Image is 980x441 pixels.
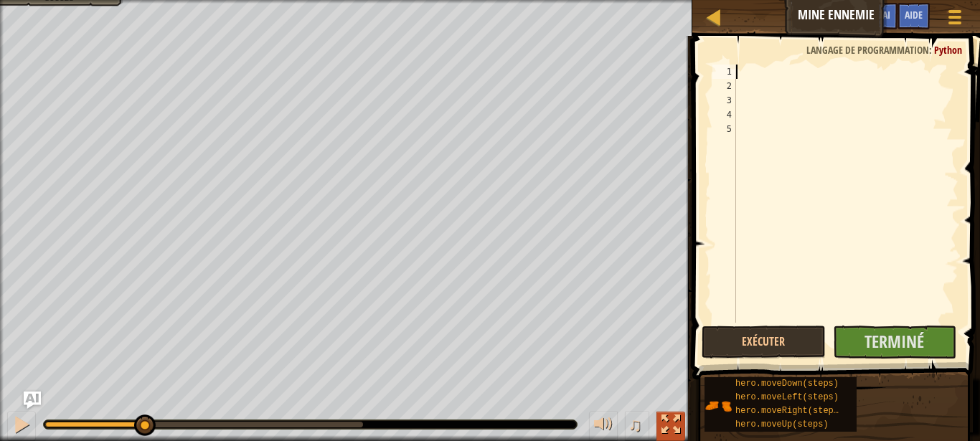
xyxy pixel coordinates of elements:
button: Ajuster le volume [589,412,618,441]
span: hero.moveRight(steps) [735,406,844,416]
button: Ask AI [859,3,897,29]
span: hero.moveDown(steps) [735,379,839,389]
span: hero.moveLeft(steps) [735,392,839,402]
button: Ask AI [24,392,41,409]
div: 5 [712,122,736,136]
img: portrait.png [705,392,732,419]
span: Ask AI [866,8,890,22]
span: : [929,43,934,57]
span: hero.moveUp(steps) [735,419,829,430]
div: 2 [712,79,736,93]
button: Basculer en plein écran [656,412,685,441]
div: 1 [712,65,736,79]
span: Python [934,43,962,57]
span: Terminé [864,330,924,353]
button: Exécuter [702,326,826,359]
span: Aide [905,8,923,22]
button: ♫ [625,412,649,441]
div: 3 [712,93,736,108]
button: Ctrl + P: Pause [7,412,36,441]
span: ♫ [628,414,642,435]
div: 4 [712,108,736,122]
button: Afficher le menu [937,3,973,37]
span: Langage de programmation [806,43,929,57]
button: Terminé [833,326,957,359]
